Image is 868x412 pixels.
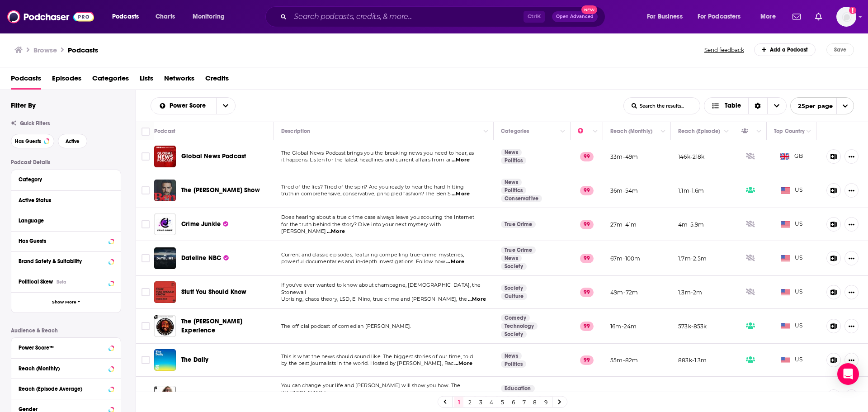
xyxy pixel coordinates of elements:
[557,126,568,137] button: Column Actions
[754,9,787,24] button: open menu
[541,397,550,407] a: 9
[181,152,246,160] span: Global News Podcast
[11,134,54,148] button: Has Guests
[454,397,463,407] a: 1
[501,221,536,228] a: True Crime
[19,362,113,374] button: Reach (Monthly)
[836,7,856,27] span: Logged in as ddeng
[501,322,538,330] a: Technology
[501,149,522,156] a: News
[501,179,522,186] a: News
[610,356,638,364] p: 55m-82m
[678,221,704,228] p: 4m-5.9m
[476,397,485,407] a: 3
[754,126,764,137] button: Column Actions
[811,9,826,24] a: Show notifications dropdown
[281,323,411,329] span: The official podcast of comedian [PERSON_NAME].
[281,353,473,360] span: This is what the news should sound like. The biggest stories of our time, told
[154,349,176,371] a: The Daily
[281,282,481,295] span: If you've ever wanted to know about champagne, [DEMOGRAPHIC_DATA], the Stonewall
[780,152,803,161] span: GB
[154,180,176,201] img: The Ben Shapiro Show
[610,255,640,262] p: 67m-100m
[501,246,536,254] a: True Crime
[844,149,859,164] button: Show More Button
[803,126,814,137] button: Column Actions
[11,327,121,334] p: Audience & Reach
[844,353,859,367] button: Show More Button
[154,281,176,303] img: Stuff You Should Know
[501,195,542,202] a: Conservative
[142,152,150,161] span: Toggle select row
[19,215,113,226] button: Language
[580,220,594,229] p: 99
[725,103,741,109] span: Table
[154,315,176,337] img: The Joe Rogan Experience
[281,296,467,302] span: Uprising, chaos theory, LSD, El Nino, true crime and [PERSON_NAME], the
[142,186,150,194] span: Toggle select row
[781,254,803,263] span: US
[19,279,53,285] span: Political Skew
[581,5,598,14] span: New
[501,187,526,194] a: Politics
[11,159,121,166] p: Podcast Details
[580,322,594,331] p: 99
[837,363,859,385] div: Open Intercom Messenger
[19,238,106,244] div: Has Guests
[68,46,98,54] a: Podcasts
[19,345,106,351] div: Power Score™
[791,99,833,113] span: 25 per page
[19,365,106,372] div: Reach (Monthly)
[281,258,446,265] span: powerful documentaries and in-depth investigations. Follow now
[580,152,594,161] p: 99
[290,9,524,24] input: Search podcasts, credits, & more...
[556,14,594,19] span: Open Advanced
[154,213,176,235] img: Crime Junkie
[19,194,113,206] button: Active Status
[154,146,176,167] a: Global News Podcast
[760,10,776,23] span: More
[274,6,614,27] div: Search podcasts, credits, & more...
[281,221,441,235] span: for the truth behind the story? Dive into your next mystery with [PERSON_NAME]
[844,319,859,333] button: Show More Button
[154,247,176,269] img: Dateline NBC
[19,256,113,267] button: Brand Safety & Suitability
[678,153,705,161] p: 146k-218k
[844,389,859,404] button: Show More Button
[19,258,106,265] div: Brand Safety & Suitability
[164,71,194,90] span: Networks
[844,285,859,299] button: Show More Button
[19,341,113,353] button: Power Score™
[281,126,310,137] div: Description
[151,103,216,109] button: open menu
[11,71,41,90] a: Podcasts
[610,221,637,228] p: 27m-41m
[580,288,594,297] p: 99
[704,97,787,114] button: Choose View
[181,355,209,365] a: The Daily
[826,43,854,56] button: Save
[15,139,41,144] span: Has Guests
[281,360,453,366] span: by the best journalists in the world. Hosted by [PERSON_NAME], Rac
[154,386,176,407] img: The Mel Robbins Podcast
[481,126,491,137] button: Column Actions
[140,71,153,90] a: Lists
[19,218,108,224] div: Language
[836,7,856,27] button: Show profile menu
[844,183,859,198] button: Show More Button
[11,101,36,109] h2: Filter By
[501,385,535,392] a: Education
[580,355,594,365] p: 99
[142,356,150,364] span: Toggle select row
[281,382,460,396] span: You can change your life and [PERSON_NAME] will show you how. The [PERSON_NAME]
[181,317,242,334] span: The [PERSON_NAME] Experience
[789,9,804,24] a: Show notifications dropdown
[452,190,470,198] span: ...More
[20,120,50,127] span: Quick Filters
[181,186,260,194] span: The [PERSON_NAME] Show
